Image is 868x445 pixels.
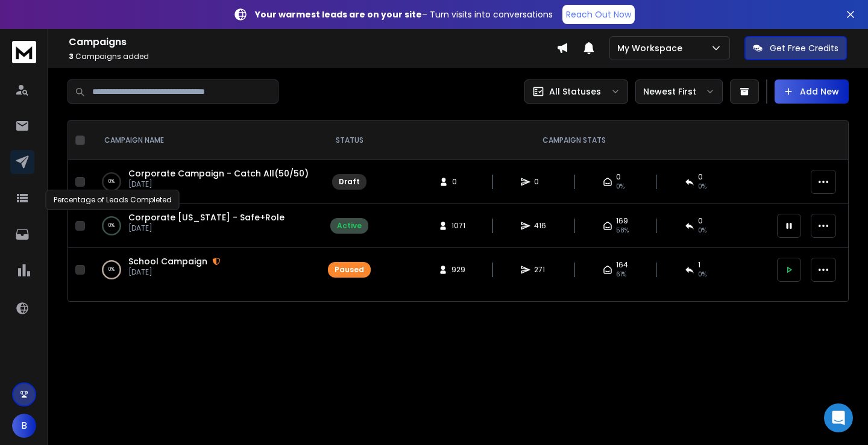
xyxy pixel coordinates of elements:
[616,260,628,270] span: 164
[698,270,706,279] span: 0 %
[128,223,285,233] p: [DATE]
[770,42,838,54] p: Get Free Credits
[90,121,321,160] th: CAMPAIGN NAME
[255,8,553,20] p: – Turn visits into conversations
[452,177,464,187] span: 0
[90,248,321,292] td: 0%School Campaign[DATE]
[562,5,635,24] a: Reach Out Now
[635,79,723,104] button: Newest First
[337,221,362,231] div: Active
[566,8,631,20] p: Reach Out Now
[378,121,770,160] th: CAMPAIGN STATS
[534,265,546,275] span: 271
[128,211,285,223] a: Corporate [US_STATE] - Safe+Role
[824,403,853,432] div: Open Intercom Messenger
[90,204,321,248] td: 0%Corporate [US_STATE] - Safe+Role[DATE]
[108,176,115,188] p: 0 %
[616,216,628,226] span: 169
[698,172,703,182] span: 0
[534,177,546,187] span: 0
[12,41,36,63] img: logo
[698,216,703,226] span: 0
[12,414,36,438] button: B
[128,179,309,189] p: [DATE]
[69,35,556,49] h1: Campaigns
[616,182,624,191] span: 0%
[321,121,378,160] th: STATUS
[534,221,546,231] span: 416
[69,52,556,61] p: Campaigns added
[775,79,849,104] button: Add New
[744,36,847,60] button: Get Free Credits
[616,172,621,182] span: 0
[698,260,700,270] span: 1
[108,220,115,232] p: 0 %
[69,51,74,61] span: 3
[335,265,364,275] div: Paused
[46,190,180,210] div: Percentage of Leads Completed
[549,86,601,98] p: All Statuses
[128,167,309,179] a: Corporate Campaign - Catch All(50/50)
[339,177,360,187] div: Draft
[616,226,629,235] span: 58 %
[616,270,626,279] span: 61 %
[451,265,465,275] span: 929
[698,226,706,235] span: 0 %
[255,8,422,20] strong: Your warmest leads are on your site
[108,264,115,276] p: 0 %
[128,255,207,267] a: School Campaign
[128,267,221,277] p: [DATE]
[90,160,321,204] td: 0%Corporate Campaign - Catch All(50/50)[DATE]
[617,42,687,54] p: My Workspace
[451,221,465,231] span: 1071
[698,182,706,191] span: 0%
